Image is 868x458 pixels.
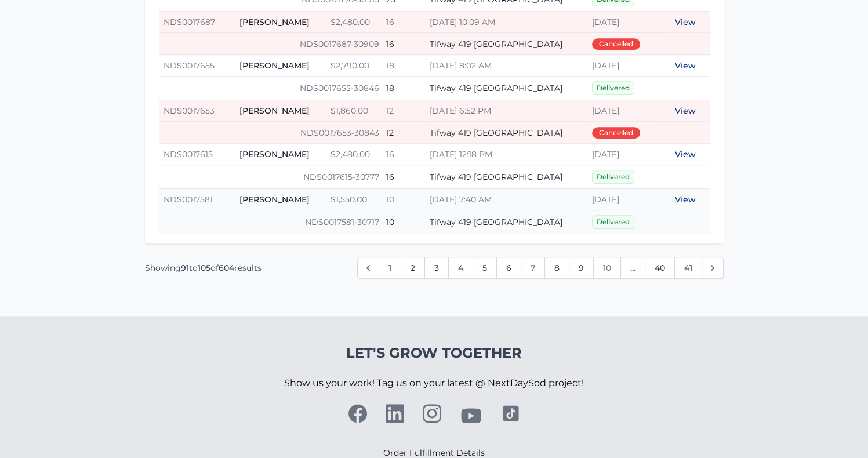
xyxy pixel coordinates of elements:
span: Delivered [592,170,634,184]
a: NDS0017581 [164,194,213,205]
td: 16 [382,144,424,165]
td: $1,860.00 [326,100,382,122]
td: [DATE] [587,100,662,122]
td: $1,550.00 [326,189,382,210]
td: NDS0017581-30717 [159,210,382,234]
a: Go to page 8 [544,257,569,279]
a: View [675,194,696,205]
td: [PERSON_NAME] [235,100,326,122]
span: Cancelled [592,38,640,50]
td: $2,790.00 [326,55,382,77]
a: View [675,149,696,159]
a: Go to page 1 [379,257,401,279]
td: [DATE] 7:40 AM [424,189,587,210]
td: [DATE] [587,12,662,33]
a: &laquo; Previous [357,257,379,279]
a: NDS0017655 [164,60,215,71]
td: NDS0017655-30846 [159,77,382,100]
a: Go to page 9 [569,257,594,279]
td: [DATE] [587,189,662,210]
a: NDS0017615 [164,149,213,159]
p: Showing to of results [145,262,262,274]
a: View [675,106,696,116]
td: 16 [382,33,424,55]
span: Cancelled [592,127,640,139]
a: NDS0017687 [164,17,215,27]
td: [DATE] 10:09 AM [424,12,587,33]
nav: Pagination Navigation [145,257,724,279]
a: Go to page 41 [674,257,702,279]
td: NDS0017653-30843 [159,122,382,144]
td: NDS0017687-30909 [159,33,382,55]
td: 10 [382,189,424,210]
a: Go to page 5 [473,257,497,279]
td: Tifway 419 [GEOGRAPHIC_DATA] [424,165,587,189]
td: NDS0017615-30777 [159,165,382,189]
a: Go to page 3 [424,257,449,279]
a: Go to page 2 [401,257,425,279]
td: 12 [382,122,424,144]
span: 105 [198,263,210,273]
td: 10 [382,210,424,234]
td: [PERSON_NAME] [235,189,326,210]
td: [DATE] [587,144,662,165]
h4: Let's Grow Together [284,344,584,362]
td: [PERSON_NAME] [235,144,326,165]
td: 16 [382,165,424,189]
td: [DATE] 12:18 PM [424,144,587,165]
td: [PERSON_NAME] [235,55,326,77]
td: 16 [382,12,424,33]
a: Next &raquo; [702,257,724,279]
a: Order Fulfillment Details [383,448,485,458]
td: [DATE] 6:52 PM [424,100,587,122]
span: Delivered [592,81,634,95]
td: [DATE] 8:02 AM [424,55,587,77]
td: Tifway 419 [GEOGRAPHIC_DATA] [424,210,587,234]
a: View [675,60,696,71]
a: Go to page 40 [645,257,675,279]
a: Go to page 10 [593,257,621,279]
span: 91 [181,263,189,273]
td: [DATE] [587,55,662,77]
td: Tifway 419 [GEOGRAPHIC_DATA] [424,122,587,144]
td: $2,480.00 [326,12,382,33]
td: $2,480.00 [326,144,382,165]
td: 18 [382,77,424,100]
td: [PERSON_NAME] [235,12,326,33]
a: Go to page 6 [496,257,521,279]
td: 18 [382,55,424,77]
span: 604 [219,263,234,273]
span: ... [620,257,645,279]
span: 7 [521,257,545,279]
a: Go to page 4 [448,257,473,279]
p: Show us your work! Tag us on your latest @ NextDaySod project! [284,362,584,404]
a: View [675,17,696,27]
td: Tifway 419 [GEOGRAPHIC_DATA] [424,33,587,55]
span: Delivered [592,215,634,229]
td: 12 [382,100,424,122]
td: Tifway 419 [GEOGRAPHIC_DATA] [424,77,587,100]
a: NDS0017653 [164,106,215,116]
